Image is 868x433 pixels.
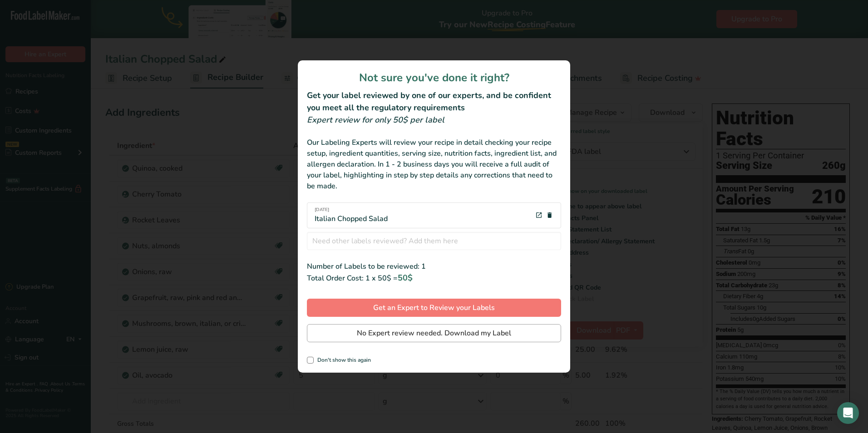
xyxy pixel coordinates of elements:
h1: Not sure you've done it right? [307,69,561,86]
span: [DATE] [315,207,388,213]
span: Get an Expert to Review your Labels [373,302,495,313]
input: Need other labels reviewed? Add them here [307,232,561,250]
h2: Get your label reviewed by one of our experts, and be confident you meet all the regulatory requi... [307,89,561,114]
div: Italian Chopped Salad [315,207,388,224]
button: No Expert review needed. Download my Label [307,324,561,342]
button: Get an Expert to Review your Labels [307,299,561,317]
span: No Expert review needed. Download my Label [357,328,511,339]
span: Don't show this again [314,357,371,364]
div: Number of Labels to be reviewed: 1 [307,261,561,272]
div: Open Intercom Messenger [837,402,859,424]
span: 50$ [398,272,413,283]
div: Total Order Cost: 1 x 50$ = [307,272,561,284]
div: Our Labeling Experts will review your recipe in detail checking your recipe setup, ingredient qua... [307,137,561,192]
div: Expert review for only 50$ per label [307,114,561,126]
